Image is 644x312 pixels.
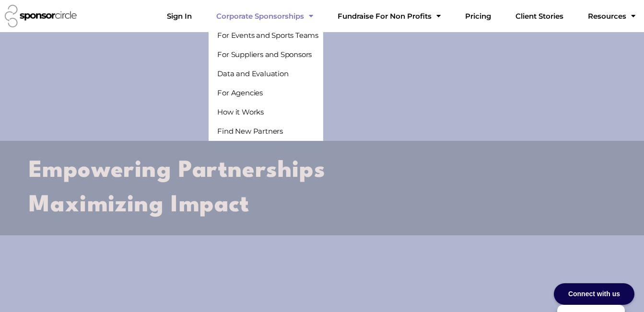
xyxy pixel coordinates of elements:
a: Sign In [159,7,199,26]
a: Client Stories [508,7,571,26]
a: Pricing [457,7,499,26]
a: Resources [580,7,643,26]
nav: Menu [159,7,643,26]
a: How it Works [209,103,323,122]
img: Sponsor Circle logo [5,5,77,27]
a: Data and Evaluation [209,64,323,83]
a: Corporate SponsorshipsMenu Toggle [209,7,321,26]
a: For Suppliers and Sponsors [209,45,323,64]
div: Connect with us [554,283,634,305]
h2: Empowering Partnerships Maximizing Impact [29,154,615,222]
ul: Corporate SponsorshipsMenu Toggle [209,26,323,141]
a: Find New Partners [209,122,323,141]
a: For Events and Sports Teams [209,26,323,45]
a: Fundraise For Non ProfitsMenu Toggle [330,7,448,26]
a: For Agencies [209,83,323,103]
